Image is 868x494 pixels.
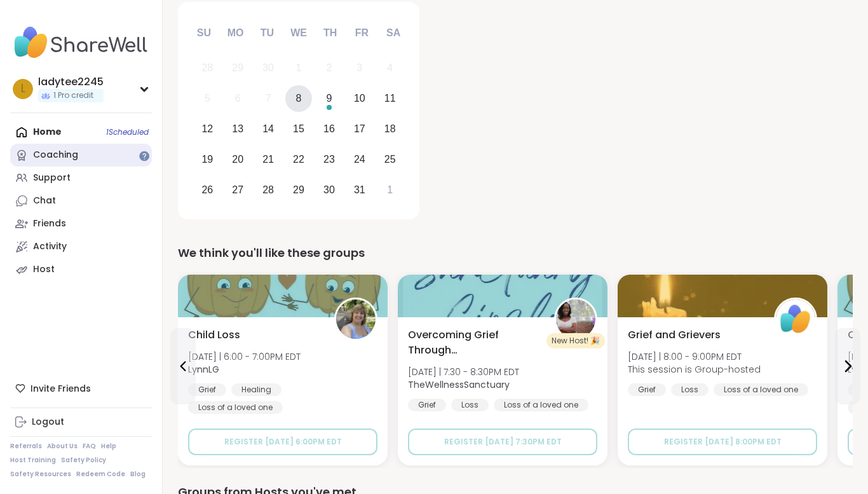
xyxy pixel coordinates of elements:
div: Not available Tuesday, September 30th, 2025 [255,55,282,82]
div: month 2025-10 [192,53,405,205]
div: 30 [262,59,274,76]
button: Register [DATE] 8:00PM EDT [628,429,817,455]
span: Register [DATE] 6:00PM EDT [224,436,342,447]
div: Loss of a loved one [188,401,283,414]
div: Choose Thursday, October 16th, 2025 [316,116,343,143]
div: Not available Monday, September 29th, 2025 [224,55,252,82]
div: Choose Wednesday, October 29th, 2025 [285,176,313,203]
div: Choose Friday, October 24th, 2025 [346,146,373,173]
div: 15 [293,120,304,137]
div: 22 [293,151,304,168]
div: 31 [354,181,365,198]
div: Not available Sunday, September 28th, 2025 [194,55,221,82]
div: Choose Sunday, October 26th, 2025 [194,176,221,203]
span: Register [DATE] 8:00PM EDT [664,436,782,447]
div: 10 [354,90,365,107]
div: Choose Sunday, October 12th, 2025 [194,116,221,143]
div: Not available Thursday, October 2nd, 2025 [316,55,343,82]
a: Referrals [10,442,42,451]
div: 17 [354,120,365,137]
div: 8 [296,90,302,107]
div: 4 [387,59,393,76]
div: 12 [201,120,213,137]
div: Fr [348,19,376,47]
div: Su [190,19,218,47]
div: Grief [628,383,666,396]
div: 19 [201,151,213,168]
div: Not available Saturday, October 4th, 2025 [376,55,403,82]
div: Choose Wednesday, October 15th, 2025 [285,116,313,143]
a: FAQ [83,442,96,451]
span: Register [DATE] 7:30PM EDT [444,436,562,447]
div: 3 [356,59,362,76]
div: New Host! 🎉 [546,333,605,348]
div: Not available Friday, October 3rd, 2025 [346,55,373,82]
a: Help [101,442,116,451]
a: Safety Resources [10,470,71,479]
a: Redeem Code [76,470,125,479]
div: We [285,19,313,47]
div: Choose Tuesday, October 28th, 2025 [255,176,282,203]
div: Choose Monday, October 20th, 2025 [224,146,252,173]
div: 9 [326,90,332,107]
div: 6 [235,90,241,107]
div: Choose Thursday, October 30th, 2025 [316,176,343,203]
div: Grief [408,399,446,411]
div: Choose Monday, October 13th, 2025 [224,116,252,143]
div: 24 [354,151,365,168]
img: TheWellnessSanctuary [556,299,595,339]
div: Coaching [33,149,78,161]
div: 11 [384,90,396,107]
div: Mo [221,19,249,47]
div: 30 [323,181,335,198]
a: Chat [10,189,152,212]
a: Blog [130,470,146,479]
span: [DATE] | 8:00 - 9:00PM EDT [628,350,761,363]
div: Th [316,19,344,47]
div: 29 [232,59,243,76]
img: LynnLG [336,299,376,339]
a: Logout [10,411,152,434]
a: Host [10,258,152,281]
span: l [21,81,25,97]
div: Loss [451,399,489,411]
div: 5 [205,90,210,107]
div: 14 [262,120,274,137]
a: Friends [10,212,152,235]
a: About Us [47,442,78,451]
div: Tu [253,19,281,47]
div: Choose Wednesday, October 8th, 2025 [285,85,313,113]
div: Loss of a loved one [494,399,588,411]
b: LynnLG [188,363,219,376]
div: Choose Monday, October 27th, 2025 [224,176,252,203]
div: Invite Friends [10,377,152,400]
div: Host [33,263,55,276]
div: 21 [262,151,274,168]
div: Choose Tuesday, October 14th, 2025 [255,116,282,143]
div: 13 [232,120,243,137]
div: 16 [323,120,335,137]
div: Choose Friday, October 31st, 2025 [346,176,373,203]
div: Grief [188,383,226,396]
div: Healing [231,383,281,396]
b: TheWellnessSanctuary [408,378,510,391]
span: This session is Group-hosted [628,363,761,376]
span: 1 Pro credit [53,90,93,101]
div: Sa [379,19,407,47]
div: 2 [326,59,332,76]
a: Support [10,167,152,189]
div: Loss [671,383,709,396]
div: Logout [32,416,64,429]
button: Register [DATE] 6:00PM EDT [188,429,377,455]
div: 23 [323,151,335,168]
div: Choose Sunday, October 19th, 2025 [194,146,221,173]
a: Coaching [10,144,152,167]
span: Overcoming Grief Through [DEMOGRAPHIC_DATA]: Sanctuary Circle [408,327,540,358]
img: ShareWell [776,299,815,339]
div: Choose Thursday, October 9th, 2025 [316,85,343,113]
div: 1 [296,59,302,76]
div: 1 [387,181,393,198]
div: 28 [201,59,213,76]
span: [DATE] | 7:30 - 8:30PM EDT [408,366,519,378]
div: 7 [266,90,271,107]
